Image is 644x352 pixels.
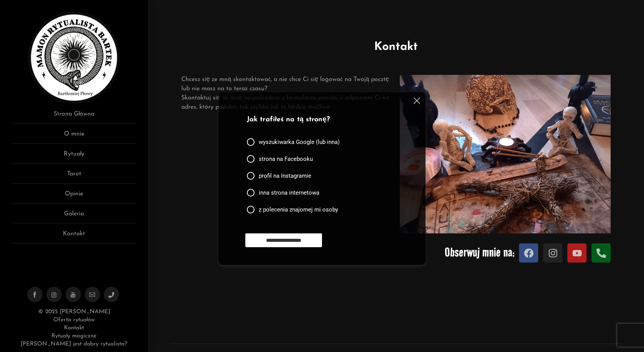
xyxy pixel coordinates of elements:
a: O mnie [11,129,136,144]
span: z polecenia znajomej mi osoby [259,206,338,213]
a: Opinie [11,189,136,203]
a: Rytuały magiczne [51,333,97,339]
img: cross.svg [414,98,420,104]
a: Galeria [11,209,136,223]
span: profil na Instagramie [259,172,311,180]
a: Kontakt [64,325,84,331]
a: Tarot [11,169,136,183]
span: inna strona internetowa [259,189,319,197]
a: Kontakt [11,229,136,243]
h2: Kontakt [159,38,632,56]
p: Jak trafiłeś na tą stronę? [247,115,394,125]
a: Strona Główna [11,109,136,124]
p: Obserwuj mnie na: [400,241,515,263]
span: wyszukiwarka Google (lub inna) [259,138,340,146]
span: strona na Facebooku [259,155,313,163]
a: Rytuały [11,149,136,164]
p: Chcesz się ze mną skontaktować, a nie chce Ci się logować na Twoją pocztę lub nie masz na to tera... [181,75,392,112]
img: Rytualista Bartek [28,12,120,104]
a: Oferta rytuałów [53,317,95,323]
a: [PERSON_NAME] jest dobry rytualista? [21,341,127,347]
